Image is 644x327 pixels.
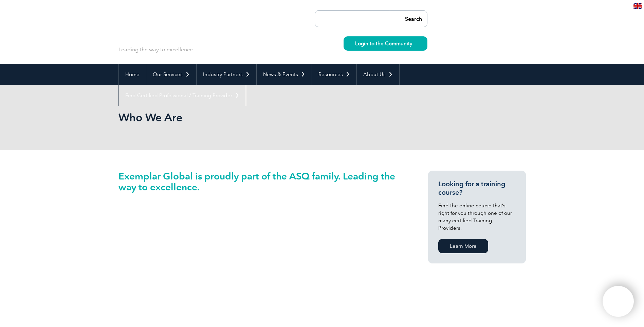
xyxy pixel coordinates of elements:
a: Home [119,64,146,85]
h2: Who We Are [118,112,404,123]
a: Login to the Community [344,36,427,51]
img: en [633,3,642,9]
a: Learn More [438,239,488,253]
a: Industry Partners [197,64,256,85]
h2: Exemplar Global is proudly part of the ASQ family. Leading the way to excellence. [118,171,404,192]
a: News & Events [257,64,312,85]
img: svg+xml;nitro-empty-id=OTA2OjExNg==-1;base64,PHN2ZyB2aWV3Qm94PSIwIDAgNDAwIDQwMCIgd2lkdGg9IjQwMCIg... [610,293,627,310]
input: Search [390,11,427,27]
p: Find the online course that’s right for you through one of our many certified Training Providers. [438,202,516,232]
a: About Us [357,64,399,85]
a: Find Certified Professional / Training Provider [119,85,246,106]
h3: Looking for a training course? [438,180,516,197]
a: Resources [312,64,356,85]
p: Leading the way to excellence [118,46,193,53]
img: svg+xml;nitro-empty-id=MzU1OjIyMw==-1;base64,PHN2ZyB2aWV3Qm94PSIwIDAgMTEgMTEiIHdpZHRoPSIxMSIgaGVp... [412,41,416,45]
a: Our Services [146,64,196,85]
